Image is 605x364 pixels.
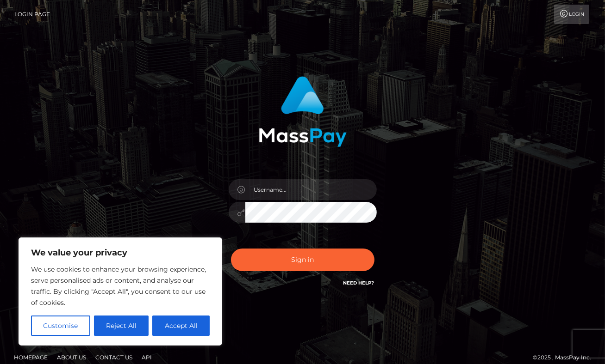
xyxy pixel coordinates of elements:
[19,237,222,346] div: We value your privacy
[31,247,210,258] p: We value your privacy
[31,264,210,308] p: We use cookies to enhance your browsing experience, serve personalised ads or content, and analys...
[231,249,374,271] button: Sign in
[554,5,589,24] a: Login
[343,280,374,286] a: Need Help?
[31,315,90,336] button: Customise
[259,76,347,147] img: MassPay Login
[533,352,598,363] div: © 2025 , MassPay Inc.
[245,179,377,200] input: Username...
[94,315,149,336] button: Reject All
[14,5,50,24] a: Login Page
[152,315,210,336] button: Accept All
